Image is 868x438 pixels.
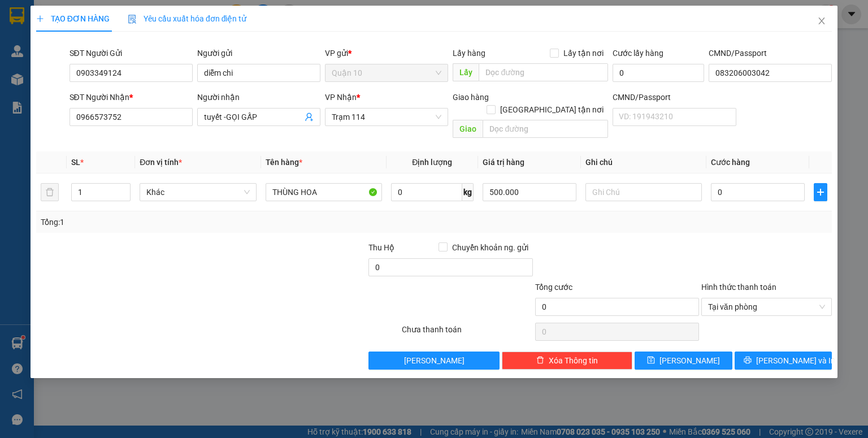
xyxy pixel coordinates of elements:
span: [PERSON_NAME] và In [756,354,835,367]
span: Đơn vị tính [140,158,182,167]
span: TẠO ĐƠN HÀNG [36,14,110,23]
span: Định lượng [412,158,452,167]
span: Giá trị hàng [483,158,524,167]
input: VD: Bàn, Ghế [266,183,382,201]
span: Giao hàng [453,93,489,102]
button: Close [806,6,837,37]
span: Tên hàng [266,158,302,167]
div: Người gửi [197,47,320,59]
span: delete [536,356,544,365]
th: Ghi chú [581,151,706,174]
button: delete [41,183,59,201]
div: SĐT Người Gửi [70,47,193,59]
input: Cước lấy hàng [613,64,704,82]
div: Người nhận [197,91,320,103]
img: icon [128,15,137,24]
span: Xóa Thông tin [549,354,598,367]
span: [GEOGRAPHIC_DATA] tận nơi [496,103,608,116]
span: Trạm 114 [332,109,441,125]
span: [PERSON_NAME] [404,354,465,367]
span: Khác [146,184,249,201]
span: kg [462,183,474,201]
span: Tổng cước [535,283,572,292]
div: CMND/Passport [709,47,832,59]
button: plus [814,183,827,201]
span: Lấy tận nơi [559,47,608,59]
div: Chưa thanh toán [401,323,533,343]
input: 0 [483,183,576,201]
span: Lấy [453,63,479,81]
div: CMND/Passport [613,91,736,103]
span: Tại văn phòng [708,298,825,315]
span: plus [814,188,827,197]
span: Thu Hộ [368,243,394,252]
button: deleteXóa Thông tin [502,352,632,370]
span: Lấy hàng [453,49,485,58]
input: Dọc đường [483,120,608,138]
div: SĐT Người Nhận [70,91,193,103]
span: Cước hàng [711,158,750,167]
button: [PERSON_NAME] [368,352,499,370]
span: VP Nhận [325,93,357,102]
label: Cước lấy hàng [613,49,663,58]
span: Giao [453,120,483,138]
span: SL [71,158,80,167]
span: close [817,16,826,25]
button: printer[PERSON_NAME] và In [735,352,832,370]
span: [PERSON_NAME] [659,354,720,367]
input: Dọc đường [479,63,608,81]
span: save [647,356,655,365]
button: save[PERSON_NAME] [635,352,732,370]
span: Yêu cầu xuất hóa đơn điện tử [128,14,247,23]
span: printer [744,356,752,365]
span: user-add [305,112,314,122]
span: Quận 10 [332,64,441,81]
input: Ghi Chú [585,183,702,201]
div: VP gửi [325,47,448,59]
span: Chuyển khoản ng. gửi [448,241,533,254]
label: Hình thức thanh toán [701,283,776,292]
span: plus [36,15,44,23]
div: Tổng: 1 [41,216,336,228]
